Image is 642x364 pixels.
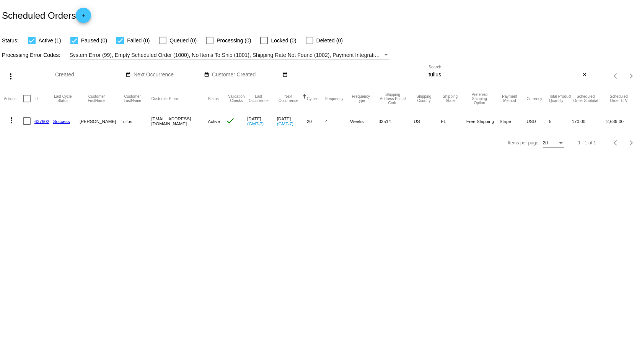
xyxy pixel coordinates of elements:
[7,116,16,125] mat-icon: more_vert
[325,110,350,132] mat-cell: 4
[378,110,414,132] mat-cell: 32514
[500,94,520,103] button: Change sorting for PaymentMethod.Type
[277,110,307,132] mat-cell: [DATE]
[282,72,288,78] mat-icon: date_range
[572,94,600,103] button: Change sorting for Subtotal
[247,94,270,103] button: Change sorting for LastOccurrenceUtc
[208,96,218,101] button: Change sorting for Status
[624,68,639,84] button: Next page
[80,110,121,132] mat-cell: [PERSON_NAME]
[526,96,542,101] button: Change sorting for CurrencyIso
[549,87,572,110] mat-header-cell: Total Product Quantity
[316,36,343,45] span: Deleted (0)
[277,121,293,126] a: (GMT-7)
[2,37,19,44] span: Status:
[2,8,91,23] h2: Scheduled Orders
[508,140,539,146] div: Items per page:
[414,110,441,132] mat-cell: US
[226,87,247,110] mat-header-cell: Validation Checks
[378,92,407,105] button: Change sorting for ShippingPostcode
[204,72,209,78] mat-icon: date_range
[2,52,60,58] span: Processing Error Codes:
[79,13,88,22] mat-icon: add
[608,68,624,84] button: Previous page
[70,50,390,60] mat-select: Filter by Processing Error Codes
[152,110,208,132] mat-cell: [EMAIL_ADDRESS][DOMAIN_NAME]
[271,36,296,45] span: Locked (0)
[169,36,197,45] span: Queued (0)
[350,94,372,103] button: Change sorting for FrequencyType
[466,110,500,132] mat-cell: Free Shipping
[34,119,49,124] a: 637602
[247,121,264,126] a: (GMT-7)
[81,36,107,45] span: Paused (0)
[624,135,639,150] button: Next page
[53,94,73,103] button: Change sorting for LastProcessingCycleId
[53,119,70,124] a: Success
[34,96,37,101] button: Change sorting for Id
[350,110,378,132] mat-cell: Weeks
[277,94,300,103] button: Change sorting for NextOccurrenceUtc
[429,72,580,78] input: Search
[414,94,434,103] button: Change sorting for ShippingCountry
[581,71,589,79] button: Clear
[6,72,15,81] mat-icon: more_vert
[582,72,587,78] mat-icon: close
[121,110,151,132] mat-cell: Tullus
[226,116,235,125] mat-icon: check
[543,141,564,146] mat-select: Items per page:
[217,36,251,45] span: Processing (0)
[500,110,527,132] mat-cell: Stripe
[543,140,548,146] span: 20
[578,140,596,146] div: 1 - 1 of 1
[606,94,631,103] button: Change sorting for LifetimeValue
[121,94,144,103] button: Change sorting for CustomerLastName
[127,36,150,45] span: Failed (0)
[572,110,606,132] mat-cell: 170.00
[549,110,572,132] mat-cell: 5
[608,135,624,150] button: Previous page
[606,110,638,132] mat-cell: 2,639.00
[526,110,549,132] mat-cell: USD
[208,119,220,124] span: Active
[307,110,325,132] mat-cell: 20
[441,110,466,132] mat-cell: FL
[55,72,124,78] input: Created
[80,94,114,103] button: Change sorting for CustomerFirstName
[152,96,179,101] button: Change sorting for CustomerEmail
[125,72,131,78] mat-icon: date_range
[466,92,493,105] button: Change sorting for PreferredShippingOption
[441,94,460,103] button: Change sorting for ShippingState
[134,72,202,78] input: Next Occurrence
[247,110,277,132] mat-cell: [DATE]
[325,96,343,101] button: Change sorting for Frequency
[307,96,318,101] button: Change sorting for Cycles
[39,36,61,45] span: Active (1)
[4,87,23,110] mat-header-cell: Actions
[212,72,281,78] input: Customer Created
